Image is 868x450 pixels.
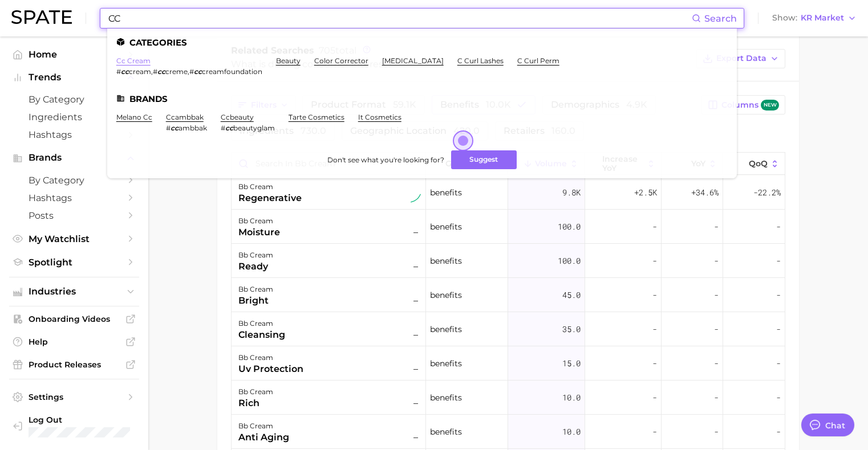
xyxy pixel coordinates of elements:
a: Settings [9,388,139,406]
button: bb creamcleansing–benefits35.0--- [232,312,785,346]
span: Onboarding Videos [29,314,120,324]
div: moisture [238,226,280,239]
span: 9.8k [562,186,581,199]
span: – [411,294,421,308]
a: beauty [276,56,301,65]
button: Export Data [696,49,785,68]
span: ambbak [179,124,207,132]
span: - [652,254,657,268]
button: Brands [9,149,139,166]
div: bb cream [238,317,285,330]
li: Brands [116,94,728,104]
span: # [116,67,121,76]
div: bb cream [238,214,280,228]
a: Spotlight [9,253,139,271]
a: tarte cosmetics [289,113,344,121]
span: 15.0 [562,357,581,370]
span: cream [129,67,151,76]
span: Ingredients [29,112,120,122]
em: cc [121,67,129,76]
img: sustained riser [411,193,421,203]
span: benefits [430,186,462,199]
span: benefits [430,288,462,302]
span: creme [165,67,188,76]
em: cc [194,67,202,76]
button: Industries [9,283,139,300]
span: - [776,357,781,370]
button: bb creamanti aging–benefits10.0--- [232,415,785,449]
span: - [714,425,719,439]
span: Export Data [716,54,766,63]
a: color corrector [314,56,368,65]
a: it cosmetics [358,113,401,121]
span: Settings [29,392,120,402]
a: [MEDICAL_DATA] [382,56,444,65]
span: - [652,288,657,302]
span: Brands [29,153,120,163]
span: benefits [430,391,462,404]
a: c curl lashes [457,56,504,65]
span: – [411,226,421,239]
span: by Category [29,175,120,186]
span: - [652,322,657,336]
span: Posts [29,210,120,221]
span: by Category [29,94,120,105]
button: bb creamuv protection–benefits15.0--- [232,346,785,381]
a: ccambbak [166,113,204,121]
span: beautyglam [233,124,275,132]
button: QoQ [723,153,785,175]
a: by Category [9,171,139,189]
a: Product Releases [9,356,139,373]
span: new [761,100,779,111]
div: bb cream [238,351,303,365]
span: 100.0 [558,220,581,234]
span: Hashtags [29,193,120,203]
span: KR Market [801,15,844,21]
button: Columnsnew [701,95,785,114]
div: uv protection [238,362,303,376]
span: benefits [430,220,462,234]
span: 10.0 [562,391,581,404]
a: c curl perm [517,56,559,65]
span: Show [772,15,797,21]
a: Log out. Currently logged in with e-mail jkno@cosmax.com. [9,411,139,441]
em: cc [157,67,165,76]
span: +34.6% [691,186,719,199]
span: Columns [721,100,779,111]
a: Home [9,46,139,63]
button: bb creamregenerativesustained riserbenefits9.8k+2.5k+34.6%-22.2% [232,175,785,210]
span: # [189,67,194,76]
span: - [652,357,657,370]
span: - [714,220,719,234]
span: - [652,425,657,439]
span: benefits [430,254,462,268]
span: Home [29,49,120,60]
div: ready [238,260,273,273]
span: QoQ [749,159,768,168]
span: - [714,288,719,302]
div: , , [116,67,262,76]
a: ccbeauty [221,113,254,121]
span: - [652,391,657,404]
a: My Watchlist [9,230,139,248]
span: - [776,288,781,302]
span: -22.2% [753,186,781,199]
span: benefits [430,357,462,370]
a: Posts [9,207,139,224]
span: Don't see what you're looking for? [327,156,444,164]
span: - [776,220,781,234]
span: – [411,431,421,444]
span: - [776,322,781,336]
span: # [166,124,171,132]
button: Suggest [451,150,517,169]
span: - [714,254,719,268]
span: - [714,391,719,404]
a: Help [9,333,139,350]
button: Open the dialog [453,130,473,151]
span: +2.5k [634,186,657,199]
div: bb cream [238,283,273,296]
div: cleansing [238,328,285,342]
span: benefits [430,322,462,336]
span: Product Releases [29,359,120,370]
div: anti aging [238,431,289,444]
